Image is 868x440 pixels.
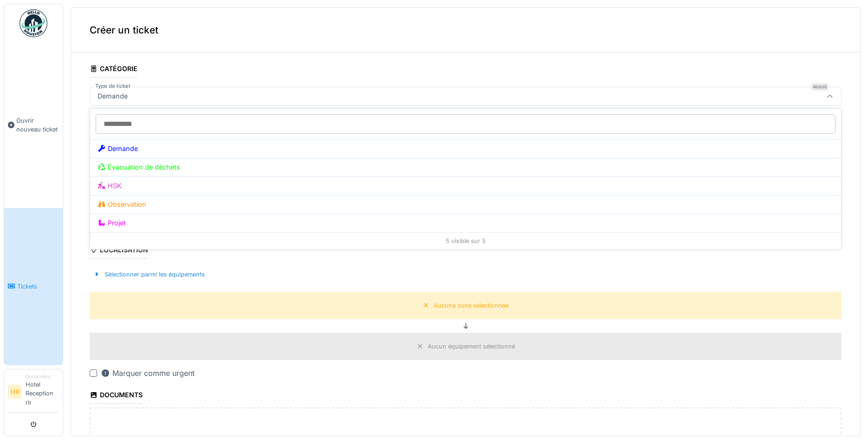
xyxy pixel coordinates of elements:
[20,9,47,37] img: Badge_color-CXgf-gQk.svg
[16,116,59,134] span: Ouvrir nouveau ticket
[90,62,137,78] div: Catégorie
[90,232,841,249] div: 5 visible sur 5
[8,373,59,413] a: HR DemandeurHotel Reception rlr
[93,82,132,90] label: Type de ticket
[98,199,834,210] div: Observation
[26,373,59,380] div: Demandeur
[8,385,22,399] li: HR
[17,282,59,291] span: Tickets
[26,373,59,411] li: Hotel Reception rlr
[4,208,63,365] a: Tickets
[98,162,834,172] div: Évacuation de déchets
[90,243,148,259] div: Localisation
[98,144,834,154] div: Demande
[98,181,834,191] div: HSK
[811,83,829,91] div: Requis
[428,342,515,351] div: Aucun équipement sélectionné
[94,91,131,101] div: Demande
[101,368,195,379] div: Marquer comme urgent
[71,8,860,53] div: Créer un ticket
[90,388,143,404] div: Documents
[434,301,509,310] div: Aucune zone sélectionnée
[90,268,209,281] div: Sélectionner parmi les équipements
[98,218,834,228] div: Projet
[4,42,63,208] a: Ouvrir nouveau ticket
